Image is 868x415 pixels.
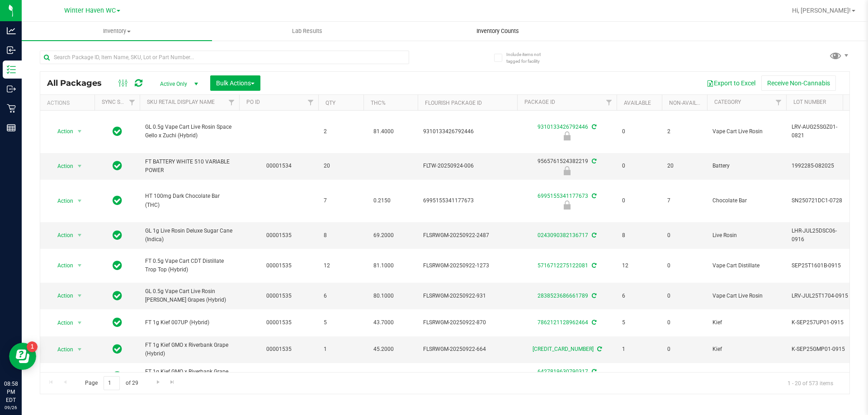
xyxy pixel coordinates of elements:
div: 9565761524382219 [516,157,618,175]
button: Bulk Actions [210,75,260,91]
a: [CREDIT_CARD_NUMBER] [533,346,594,352]
span: select [74,259,85,272]
span: 81.4000 [369,125,398,138]
span: select [74,370,85,382]
input: Search Package ID, Item Name, SKU, Lot or Part Number... [40,51,409,64]
a: 6427819630790317 [538,368,588,375]
span: 1 [324,345,358,354]
span: Vape Cart Distillate [712,261,781,270]
a: Lot Number [793,99,826,105]
span: FT 1g Kief GMO x Riverbank Grape (Hybrid) [145,368,234,385]
span: select [74,317,85,329]
iframe: Resource center unread badge [27,341,38,352]
span: Sync from Compliance System [590,319,596,326]
span: 5 [324,318,358,327]
span: 5 [622,318,656,327]
span: Action [49,125,74,138]
span: 2 [324,127,358,136]
span: SN250721DC1-0728 [792,196,849,205]
iframe: Resource center [9,343,36,370]
a: 0243090382136717 [538,232,588,238]
span: In Sync [113,343,122,355]
span: K-SEP257UP01-0915 [792,318,849,327]
span: 0 [622,196,656,205]
span: 7 [667,196,702,205]
span: 0.2150 [369,194,395,207]
span: In Sync [113,229,122,242]
span: 9310133426792446 [423,127,512,136]
span: 1 [622,345,656,354]
a: Package ID [524,99,555,105]
span: In Sync [113,370,122,382]
span: Sync from Compliance System [590,232,596,238]
span: 0 [622,127,656,136]
span: 0 [622,162,656,170]
span: select [74,160,85,173]
span: 0 [667,345,702,354]
a: Filter [771,95,786,110]
span: Action [49,343,74,356]
a: Filter [303,95,318,110]
span: K-SEP25GMP01-0915 [792,345,849,354]
span: 20 [324,162,358,170]
p: 09/26 [4,404,18,411]
inline-svg: Outbound [7,84,16,93]
span: Chocolate Bar [712,196,781,205]
span: FT BATTERY WHITE 510 VARIABLE POWER [145,158,234,175]
a: Available [624,100,651,106]
span: In Sync [113,194,122,207]
span: select [74,195,85,207]
span: Live Rosin [712,231,781,240]
div: Locked due to Testing Failure [516,201,618,210]
a: PO ID [246,99,260,105]
span: 6 [622,292,656,300]
span: FT 0.5g Vape Cart CDT Distillate Trop Top (Hybrid) [145,257,234,274]
span: 45.2000 [369,343,398,356]
div: Actions [47,100,91,106]
inline-svg: Inventory [7,65,16,74]
span: 0 [667,318,702,327]
span: LHR-JUL25DSC06-0916 [792,227,849,244]
span: FLSRWGM-20250922-931 [423,292,512,300]
inline-svg: Retail [7,104,16,113]
a: THC% [371,100,386,106]
span: All Packages [47,78,111,88]
a: Filter [224,95,239,110]
a: Lab Results [212,22,402,41]
span: 12 [622,261,656,270]
span: In Sync [113,316,122,329]
span: Sync from Compliance System [590,124,596,130]
a: 5716712275122081 [538,262,588,269]
span: Action [49,317,74,329]
a: 00001535 [266,346,292,352]
a: Filter [602,95,617,110]
span: 1 - 20 of 573 items [780,376,840,390]
button: Receive Non-Cannabis [761,75,836,91]
span: Page of 29 [77,376,146,390]
span: 81.1000 [369,259,398,272]
span: In Sync [113,259,122,272]
span: Action [49,160,74,173]
span: select [74,289,85,302]
span: FT 1g Kief GMO x Riverbank Grape (Hybrid) [145,341,234,358]
a: Go to the last page [166,376,179,388]
span: 80.1000 [369,289,398,303]
span: LRV-JUL25T1704-0915 [792,292,849,300]
a: 9310133426792446 [538,124,588,130]
span: select [74,125,85,138]
span: SEP25T1601B-0915 [792,261,849,270]
span: Sync from Compliance System [590,158,596,164]
span: In Sync [113,289,122,302]
span: 43.7000 [369,316,398,329]
span: FLTW-20250924-006 [423,162,512,170]
span: HT 100mg Dark Chocolate Bar (THC) [145,192,234,209]
span: Sync from Compliance System [590,193,596,199]
span: Action [49,370,74,382]
span: 2 [667,127,702,136]
a: Category [714,99,741,105]
span: In Sync [113,125,122,138]
span: Bulk Actions [216,79,255,87]
span: FLSRWGM-20250922-664 [423,345,512,354]
span: Vape Cart Live Rosin [712,292,781,300]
